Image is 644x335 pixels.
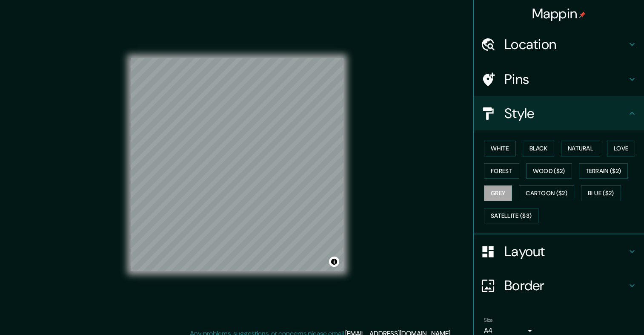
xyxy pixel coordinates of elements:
[474,269,644,303] div: Border
[484,317,493,324] label: Size
[519,185,574,201] button: Cartoon ($2)
[561,141,600,156] button: Natural
[474,234,644,269] div: Layout
[474,27,644,61] div: Location
[532,5,586,22] h4: Mappin
[568,302,635,326] iframe: Help widget launcher
[484,208,538,224] button: Satellite ($3)
[526,163,572,179] button: Wood ($2)
[579,163,628,179] button: Terrain ($2)
[579,12,586,18] img: pin-icon.png
[504,243,627,260] h4: Layout
[581,185,621,201] button: Blue ($2)
[329,257,339,267] button: Toggle attribution
[484,141,516,156] button: White
[131,58,343,271] canvas: Map
[474,96,644,130] div: Style
[523,141,555,156] button: Black
[474,62,644,96] div: Pins
[484,185,512,201] button: Grey
[484,163,519,179] button: Forest
[504,71,627,88] h4: Pins
[504,105,627,122] h4: Style
[607,141,635,156] button: Love
[504,277,627,294] h4: Border
[504,36,627,53] h4: Location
